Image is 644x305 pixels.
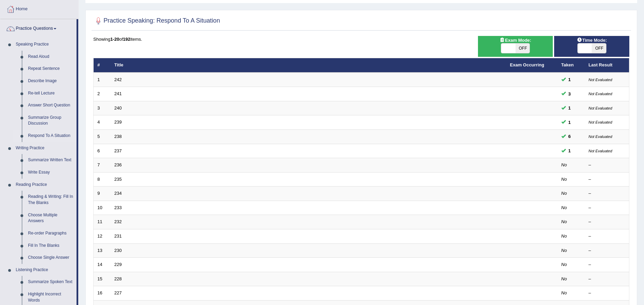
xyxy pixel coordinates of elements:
a: 240 [114,105,122,111]
a: 237 [114,148,122,153]
th: Taken [558,58,585,73]
th: Last Result [585,58,629,73]
a: 229 [114,262,122,267]
a: 238 [114,134,122,139]
td: 15 [94,272,111,286]
a: 236 [114,162,122,167]
td: 11 [94,215,111,229]
a: Exam Occurring [510,62,544,67]
a: 231 [114,233,122,239]
em: No [561,276,567,281]
small: Not Evaluated [589,92,612,96]
td: 4 [94,115,111,130]
span: You can still take this question [566,133,574,140]
div: – [589,162,626,168]
td: 14 [94,258,111,272]
h2: Practice Speaking: Respond To A Situation [93,16,220,26]
td: 9 [94,187,111,201]
a: Summarize Written Text [25,154,77,166]
td: 16 [94,286,111,301]
em: No [561,248,567,253]
div: Showing of items. [93,36,629,42]
td: 6 [94,144,111,158]
div: – [589,290,626,296]
em: No [561,262,567,267]
small: Not Evaluated [589,149,612,153]
td: 2 [94,87,111,101]
a: Reading Practice [13,179,77,191]
div: Show exams occurring in exams [478,36,553,57]
div: – [589,205,626,211]
span: Time Mode: [574,37,609,44]
em: No [561,177,567,182]
a: Write Essay [25,166,77,179]
td: 13 [94,243,111,258]
span: You can still take this question [566,119,574,126]
a: Reading & Writing: Fill In The Blanks [25,191,77,209]
small: Not Evaluated [589,78,612,82]
th: Title [111,58,506,73]
th: # [94,58,111,73]
span: You can still take this question [566,76,574,83]
div: – [589,276,626,282]
span: You can still take this question [566,104,574,112]
div: – [589,233,626,240]
div: – [589,247,626,254]
a: 230 [114,248,122,253]
a: 242 [114,77,122,82]
span: OFF [516,43,530,53]
a: Read Aloud [25,51,77,63]
a: Choose Multiple Answers [25,209,77,227]
td: 12 [94,229,111,243]
a: 235 [114,177,122,182]
a: Answer Short Question [25,99,77,112]
b: 192 [123,37,131,42]
a: 241 [114,91,122,96]
em: No [561,219,567,224]
div: – [589,262,626,268]
small: Not Evaluated [589,135,612,139]
b: 1-20 [110,37,119,42]
a: 234 [114,191,122,196]
a: 232 [114,219,122,224]
div: – [589,219,626,225]
a: 227 [114,290,122,295]
span: You can still take this question [566,90,574,98]
a: Repeat Sentence [25,63,77,75]
em: No [561,233,567,239]
a: 233 [114,205,122,210]
a: Describe Image [25,75,77,87]
em: No [561,290,567,295]
a: Fill In The Blanks [25,240,77,252]
small: Not Evaluated [589,106,612,110]
a: Re-order Paragraphs [25,227,77,240]
a: Listening Practice [13,264,77,276]
small: Not Evaluated [589,120,612,124]
a: Summarize Group Discussion [25,112,77,130]
em: No [561,191,567,196]
td: 8 [94,172,111,187]
td: 5 [94,130,111,144]
a: 239 [114,119,122,125]
a: Speaking Practice [13,38,77,51]
div: – [589,190,626,197]
td: 7 [94,158,111,173]
a: Re-tell Lecture [25,87,77,100]
a: Choose Single Answer [25,252,77,264]
em: No [561,162,567,167]
em: No [561,205,567,210]
a: Respond To A Situation [25,130,77,142]
span: You can still take this question [566,147,574,154]
td: 1 [94,73,111,87]
a: Summarize Spoken Text [25,276,77,288]
a: 228 [114,276,122,281]
td: 3 [94,101,111,115]
td: 10 [94,201,111,215]
a: Practice Questions [0,19,77,36]
span: Exam Mode: [497,37,534,44]
span: OFF [592,43,606,53]
div: – [589,176,626,183]
a: Writing Practice [13,142,77,154]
